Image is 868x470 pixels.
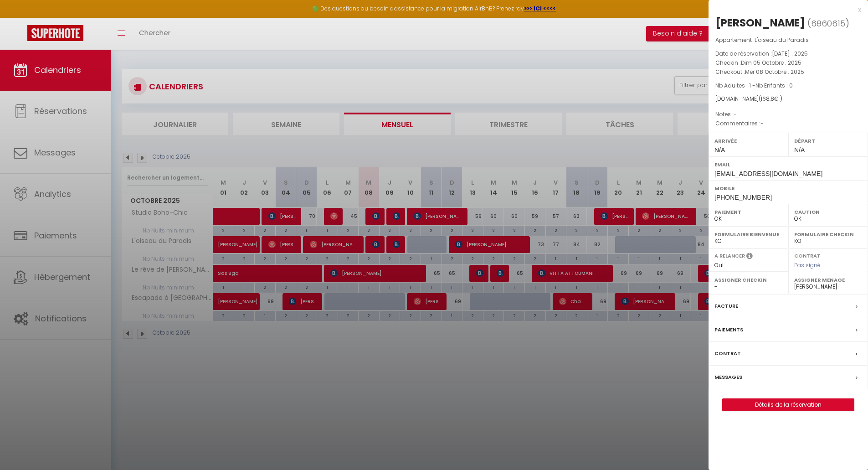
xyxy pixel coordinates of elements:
[807,17,849,30] span: ( )
[714,301,738,311] label: Facture
[714,207,782,217] label: Paiement
[794,230,862,239] label: Formulaire Checkin
[714,184,862,193] label: Mobile
[715,119,861,128] p: Commentaires :
[715,15,805,30] div: [PERSON_NAME]
[772,50,808,57] span: [DATE] . 2025
[714,252,745,260] label: A relancer
[794,275,862,284] label: Assigner Menage
[794,136,862,145] label: Départ
[714,160,862,169] label: Email
[755,82,793,89] span: Nb Enfants : 0
[714,349,741,358] label: Contrat
[715,36,861,45] p: Appartement :
[715,82,793,89] span: Nb Adultes : 1 -
[811,18,845,29] span: 6860615
[714,170,822,177] span: [EMAIL_ADDRESS][DOMAIN_NAME]
[714,372,742,382] label: Messages
[714,146,725,154] span: N/A
[714,136,782,145] label: Arrivée
[715,67,861,77] p: Checkout :
[760,119,764,127] span: -
[759,95,782,103] span: ( € )
[715,110,861,119] p: Notes :
[745,68,804,76] span: Mer 08 Octobre . 2025
[714,275,782,284] label: Assigner Checkin
[709,5,861,15] div: x
[715,49,861,58] p: Date de réservation :
[734,110,737,118] span: -
[755,36,809,44] span: L'oiseau du Paradis
[794,252,821,258] label: Contrat
[746,252,753,262] i: Sélectionner OUI si vous souhaiter envoyer les séquences de messages post-checkout
[714,230,782,239] label: Formulaire Bienvenue
[714,194,772,201] span: [PHONE_NUMBER]
[741,59,801,67] span: Dim 05 Octobre . 2025
[794,261,821,269] span: Pas signé
[723,399,854,411] a: Détails de la réservation
[722,398,854,411] button: Détails de la réservation
[715,95,861,103] div: [DOMAIN_NAME]
[794,146,805,154] span: N/A
[761,95,774,103] span: 168.8
[715,58,861,67] p: Checkin :
[794,207,862,217] label: Caution
[714,325,743,335] label: Paiements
